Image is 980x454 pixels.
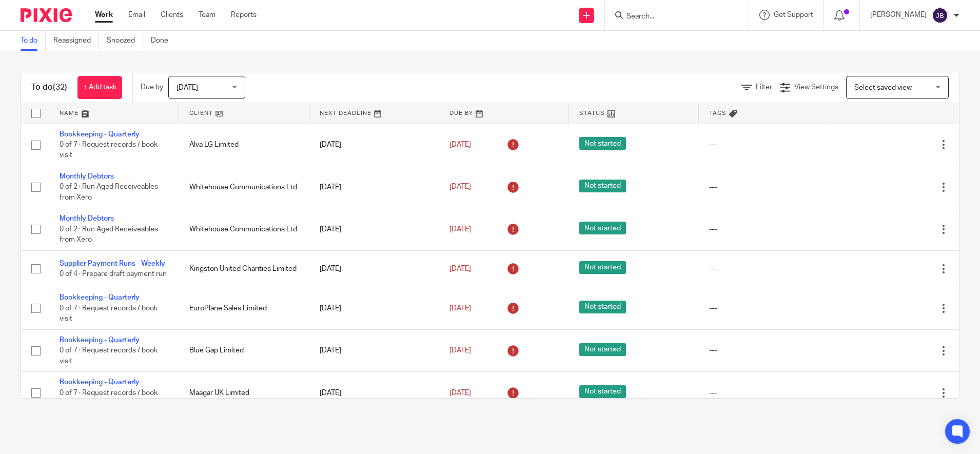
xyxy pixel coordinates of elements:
h1: To do [31,82,67,93]
td: Maagar UK Limited [179,372,309,414]
a: Bookkeeping - Quarterly [60,379,140,386]
td: Kingston United Charities Limited [179,250,309,287]
td: [DATE] [309,372,439,414]
span: [DATE] [449,305,471,312]
span: View Settings [794,84,838,91]
div: --- [709,264,818,274]
span: Not started [579,385,626,398]
div: --- [709,388,818,398]
p: [PERSON_NAME] [870,10,927,20]
a: Team [199,10,215,20]
a: Bookkeeping - Quarterly [60,294,140,301]
span: Select saved view [854,84,912,91]
td: [DATE] [309,329,439,371]
span: Get Support [774,11,813,18]
span: Not started [579,301,626,313]
a: Reassigned [53,31,99,51]
div: --- [709,224,818,234]
td: EuroPlane Sales Limited [179,287,309,329]
span: 0 of 4 · Prepare draft payment run [60,270,167,278]
img: svg%3E [932,7,948,24]
a: Work [95,10,113,20]
span: (32) [53,83,67,91]
div: --- [709,303,818,313]
td: Whitehouse Communications Ltd [179,166,309,208]
a: Supplier Payment Runs - Weekly [60,260,165,267]
span: Not started [579,222,626,234]
span: [DATE] [449,265,471,272]
a: Snoozed [107,31,143,51]
span: [DATE] [449,347,471,354]
td: [DATE] [309,166,439,208]
span: Tags [709,110,727,116]
span: Filter [756,84,772,91]
span: 0 of 7 · Request records / book visit [60,305,158,323]
span: [DATE] [449,226,471,233]
span: Not started [579,180,626,192]
span: [DATE] [449,141,471,148]
div: --- [709,345,818,356]
span: [DATE] [177,84,198,91]
td: Blue Gap Limited [179,329,309,371]
span: Not started [579,261,626,274]
a: To do [21,31,46,51]
td: Whitehouse Communications Ltd [179,208,309,250]
a: + Add task [77,76,122,99]
a: Monthly Debtors [60,173,114,180]
span: Not started [579,137,626,150]
span: Not started [579,343,626,356]
div: --- [709,140,818,150]
td: [DATE] [309,124,439,166]
td: [DATE] [309,250,439,287]
a: Done [151,31,176,51]
td: [DATE] [309,287,439,329]
td: [DATE] [309,208,439,250]
span: 0 of 2 · Run Aged Receiveables from Xero [60,184,158,202]
a: Email [128,10,145,20]
span: 0 of 2 · Run Aged Receiveables from Xero [60,226,158,244]
span: 0 of 7 · Request records / book visit [60,141,158,159]
a: Reports [231,10,257,20]
a: Clients [161,10,183,20]
a: Monthly Debtors [60,215,114,222]
span: [DATE] [449,184,471,191]
img: Pixie [21,8,72,22]
a: Bookkeeping - Quarterly [60,131,140,138]
span: [DATE] [449,389,471,397]
span: 0 of 7 · Request records / book visit [60,389,158,407]
div: --- [709,182,818,192]
span: 0 of 7 · Request records / book visit [60,347,158,365]
p: Due by [141,82,163,92]
td: Alva LG Limited [179,124,309,166]
input: Search [625,12,718,22]
a: Bookkeeping - Quarterly [60,337,140,344]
